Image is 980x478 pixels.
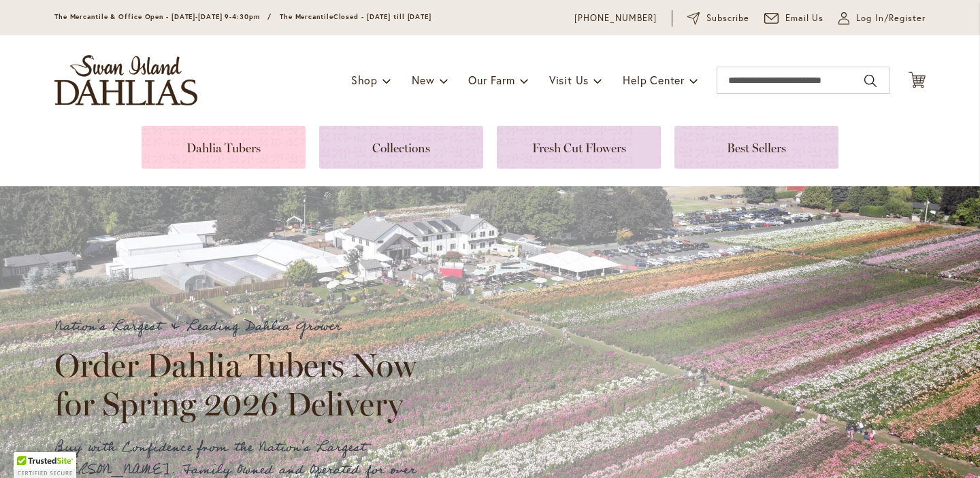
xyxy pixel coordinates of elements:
[785,12,824,25] span: Email Us
[549,73,589,87] span: Visit Us
[764,12,824,25] a: Email Us
[856,12,926,25] span: Log In/Register
[623,73,685,87] span: Help Center
[54,315,429,338] p: Nation's Largest & Leading Dahlia Grower
[687,12,749,25] a: Subscribe
[54,55,197,105] a: store logo
[351,73,378,87] span: Shop
[54,346,429,422] h2: Order Dahlia Tubers Now for Spring 2026 Delivery
[54,12,333,21] span: The Mercantile & Office Open - [DATE]-[DATE] 9-4:30pm / The Mercantile
[838,12,926,25] a: Log In/Register
[574,12,657,25] a: [PHONE_NUMBER]
[333,12,431,21] span: Closed - [DATE] till [DATE]
[468,73,514,87] span: Our Farm
[412,73,434,87] span: New
[706,12,749,25] span: Subscribe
